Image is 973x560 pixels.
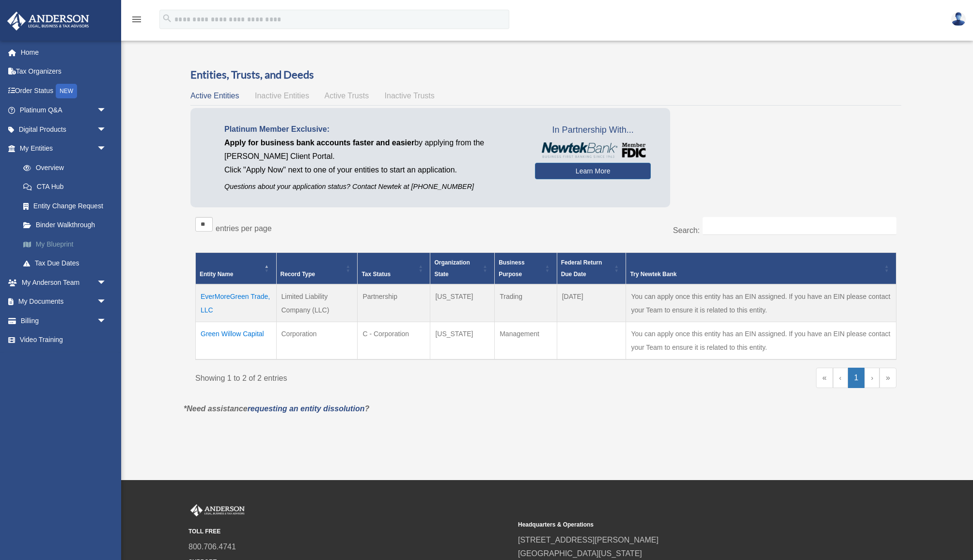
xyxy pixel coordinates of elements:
a: [GEOGRAPHIC_DATA][US_STATE] [518,549,642,558]
span: Inactive Trusts [385,92,435,100]
a: Learn More [535,163,651,179]
span: Apply for business bank accounts faster and easier [224,139,414,147]
label: Search: [673,226,700,234]
em: *Need assistance ? [184,404,369,413]
a: 800.706.4741 [188,543,236,551]
span: Tax Status [361,271,391,278]
span: arrow_drop_down [97,292,116,312]
td: [DATE] [557,284,626,322]
div: Showing 1 to 2 of 2 entries [195,368,539,385]
img: NewtekBankLogoSM.png [540,142,646,158]
span: Federal Return Due Date [561,259,602,278]
p: Click "Apply Now" next to one of your entities to start an application. [224,163,520,177]
p: Platinum Member Exclusive: [224,123,520,136]
a: Billingarrow_drop_down [7,311,121,330]
td: You can apply once this entity has an EIN assigned. If you have an EIN please contact your Team t... [626,284,896,322]
td: Green Willow Capital [196,322,277,360]
img: Anderson Advisors Platinum Portal [188,504,247,517]
a: Previous [833,368,848,388]
small: TOLL FREE [188,527,511,537]
a: My Documentsarrow_drop_down [7,292,121,311]
a: Order StatusNEW [7,81,121,101]
td: Trading [495,284,557,322]
th: Federal Return Due Date: Activate to sort [557,253,626,285]
a: Tax Organizers [7,62,121,81]
i: menu [131,14,142,25]
th: Record Type: Activate to sort [276,253,358,285]
span: Entity Name [200,271,233,278]
td: Management [495,322,557,360]
th: Try Newtek Bank : Activate to sort [626,253,896,285]
a: CTA Hub [14,177,121,197]
span: arrow_drop_down [97,101,116,121]
span: arrow_drop_down [97,273,116,293]
span: Inactive Entities [255,92,309,100]
span: arrow_drop_down [97,139,116,159]
td: [US_STATE] [430,322,495,360]
a: Overview [14,158,116,177]
th: Organization State: Activate to sort [430,253,495,285]
a: Next [864,368,879,388]
a: [STREET_ADDRESS][PERSON_NAME] [518,536,659,544]
span: Active Entities [190,92,239,100]
label: entries per page [216,224,272,233]
td: EverMoreGreen Trade, LLC [196,284,277,322]
td: [US_STATE] [430,284,495,322]
div: Try Newtek Bank [630,268,881,280]
small: Headquarters & Operations [518,520,841,530]
td: C - Corporation [358,322,430,360]
span: Record Type [281,271,315,278]
p: Questions about your application status? Contact Newtek at [PHONE_NUMBER] [224,181,520,193]
a: First [816,368,833,388]
a: Video Training [7,330,121,350]
th: Business Purpose: Activate to sort [495,253,557,285]
th: Entity Name: Activate to invert sorting [196,253,277,285]
td: Partnership [358,284,430,322]
th: Tax Status: Activate to sort [358,253,430,285]
a: Tax Due Dates [14,254,121,273]
td: Limited Liability Company (LLC) [276,284,358,322]
i: search [162,13,173,24]
a: My Blueprint [14,234,121,254]
a: Platinum Q&Aarrow_drop_down [7,101,121,120]
span: Organization State [434,259,470,278]
a: menu [131,17,142,25]
a: Entity Change Request [14,196,121,216]
span: Active Trusts [325,92,369,100]
a: Home [7,43,121,62]
h3: Entities, Trusts, and Deeds [190,67,901,82]
a: Binder Walkthrough [14,216,121,235]
img: User Pic [951,12,966,26]
span: Business Purpose [499,259,524,278]
span: arrow_drop_down [97,311,116,331]
a: My Anderson Teamarrow_drop_down [7,273,121,292]
td: Corporation [276,322,358,360]
span: In Partnership With... [535,123,651,138]
div: NEW [56,84,77,98]
a: 1 [848,368,865,388]
p: by applying from the [PERSON_NAME] Client Portal. [224,136,520,163]
a: requesting an entity dissolution [248,404,365,413]
a: My Entitiesarrow_drop_down [7,139,121,158]
td: You can apply once this entity has an EIN assigned. If you have an EIN please contact your Team t... [626,322,896,360]
a: Last [879,368,896,388]
a: Digital Productsarrow_drop_down [7,120,121,139]
img: Anderson Advisors Platinum Portal [4,12,92,31]
span: arrow_drop_down [97,120,116,140]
